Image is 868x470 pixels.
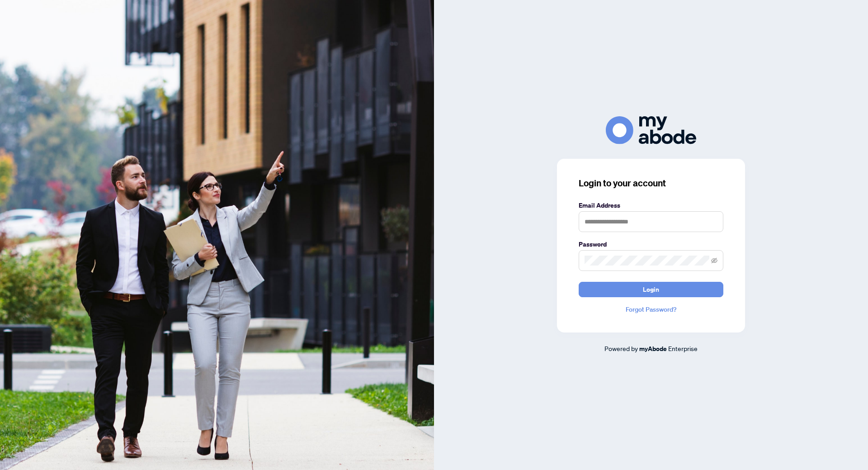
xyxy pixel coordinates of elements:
label: Password [579,239,723,249]
button: Login [579,282,723,297]
span: Powered by [604,344,638,352]
span: Enterprise [668,344,698,352]
span: eye-invisible [711,257,717,264]
span: Login [643,282,659,297]
h3: Login to your account [579,177,723,190]
a: myAbode [639,344,667,354]
label: Email Address [579,200,723,210]
img: ma-logo [606,116,696,144]
a: Forgot Password? [579,304,723,314]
